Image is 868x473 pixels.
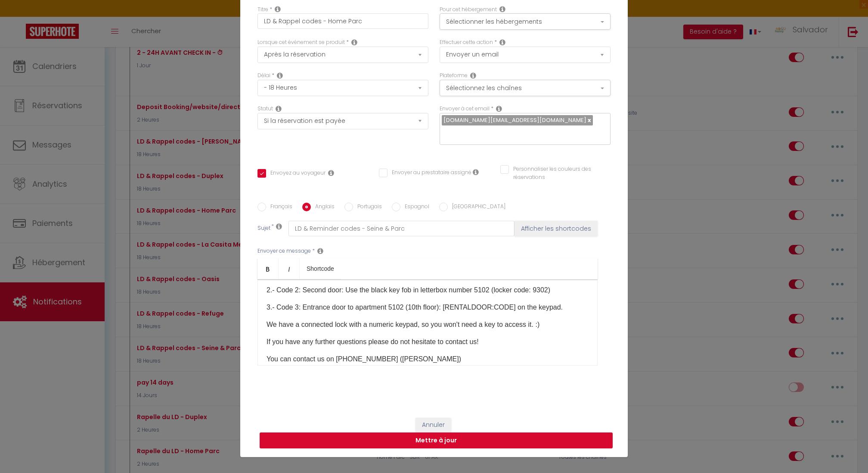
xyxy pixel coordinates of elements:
[257,72,270,80] label: Délai
[470,72,476,79] i: Action Channel
[300,258,341,279] a: Shortcode
[499,39,505,46] i: Action Type
[317,247,323,254] i: Message
[257,38,345,47] label: Lorsque cet événement se produit
[440,13,611,30] button: Sélectionner les hébergements
[443,116,586,124] span: [DOMAIN_NAME][EMAIL_ADDRESS][DOMAIN_NAME]
[496,105,502,112] i: Recipient
[440,105,490,113] label: Envoyer à cet email
[276,223,282,230] i: Subject
[266,203,292,212] label: Français
[440,72,468,80] label: Plateforme
[276,105,282,112] i: Booking status
[440,80,611,96] button: Sélectionnez les chaînes
[257,6,268,14] label: Titre
[311,203,335,212] label: Anglais
[257,258,279,279] a: Bold
[448,203,505,212] label: [GEOGRAPHIC_DATA]
[267,286,550,294] span: 2.- Code 2: Second door: Use the black key fob in letterbox number 5102 (locker code: 9302)​
[328,169,334,176] i: Envoyer au voyageur
[400,203,429,212] label: Espagnol
[267,321,539,328] span: We have a connected lock with a numeric keypad, so you won't need a key to access it. :)
[277,72,283,79] i: Action Time
[440,38,493,47] label: Effectuer cette action
[260,432,613,449] button: Mettre à jour
[440,6,497,14] label: Pour cet hébergement
[353,203,382,212] label: Portugais
[267,304,563,311] span: 3.- Code 3: Entrance door to apartment 5102 (10th floor): [RENTALDOOR:CODE]​​ on the keypad.
[351,39,357,46] i: Event Occur
[415,418,451,432] button: Annuler
[275,6,281,13] i: Title
[257,224,270,233] label: Sujet
[257,105,273,113] label: Statut
[267,338,479,345] span: If you have any further questions please do not hesitate to contact us!
[499,6,505,13] i: This Rental
[257,247,311,255] label: Envoyer ce message
[279,258,300,279] a: Italic
[473,169,479,175] i: Envoyer au prestataire si il est assigné
[515,221,598,236] button: Afficher les shortcodes
[267,355,461,363] span: You can contact us on [PHONE_NUMBER] ([PERSON_NAME])​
